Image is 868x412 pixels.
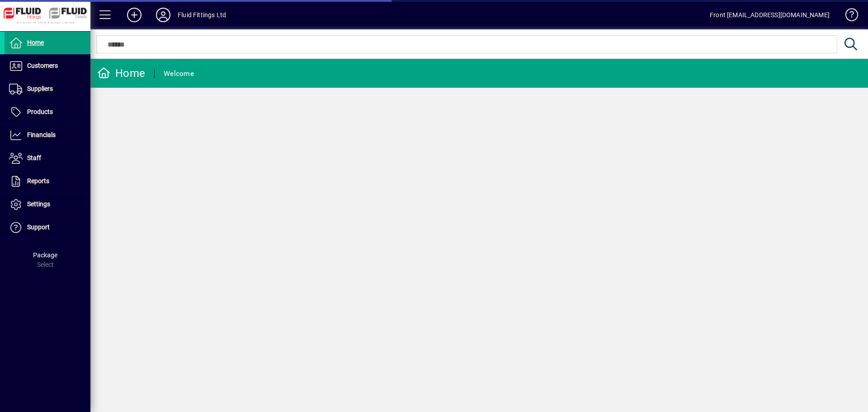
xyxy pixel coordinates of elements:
button: Profile [149,7,178,23]
a: Suppliers [5,78,90,100]
div: Fluid Fittings Ltd [178,8,226,22]
a: Support [5,216,90,239]
span: Customers [27,62,58,69]
a: Customers [5,55,90,77]
a: Knowledge Base [839,2,857,31]
span: Products [27,108,53,115]
button: Add [120,7,149,23]
a: Settings [5,193,90,216]
span: Settings [27,200,50,208]
span: Support [27,223,50,231]
a: Reports [5,170,90,193]
span: Reports [27,177,49,185]
a: Products [5,101,90,123]
span: Staff [27,154,41,161]
span: Home [27,39,44,46]
a: Financials [5,124,90,147]
span: Financials [27,131,56,138]
div: Welcome [164,66,194,81]
div: Home [97,66,145,81]
div: Front [EMAIL_ADDRESS][DOMAIN_NAME] [710,8,830,22]
a: Staff [5,147,90,170]
span: Suppliers [27,85,53,92]
span: Package [33,251,57,259]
